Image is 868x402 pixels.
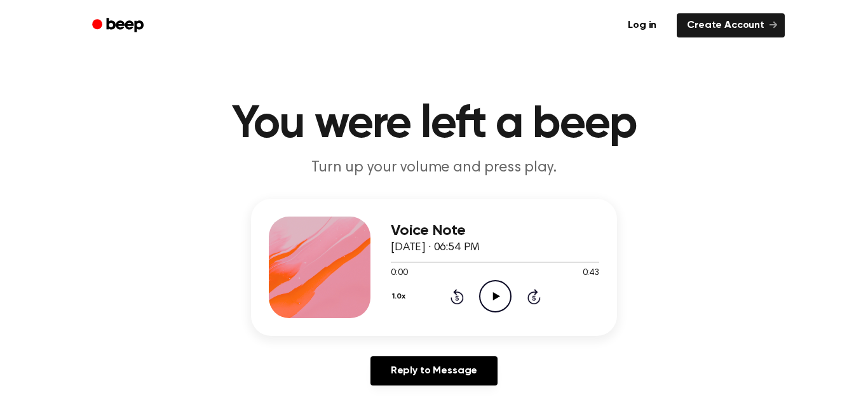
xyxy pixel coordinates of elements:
[391,222,599,239] h3: Voice Note
[391,267,407,280] span: 0:00
[677,13,785,37] a: Create Account
[109,102,759,147] h1: You were left a beep
[370,356,498,385] a: Reply to Message
[190,157,678,178] p: Turn up your volume and press play.
[615,11,669,40] a: Log in
[83,13,155,38] a: Beep
[391,286,410,307] button: 1.0x
[583,267,599,280] span: 0:43
[391,242,480,253] span: [DATE] · 06:54 PM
